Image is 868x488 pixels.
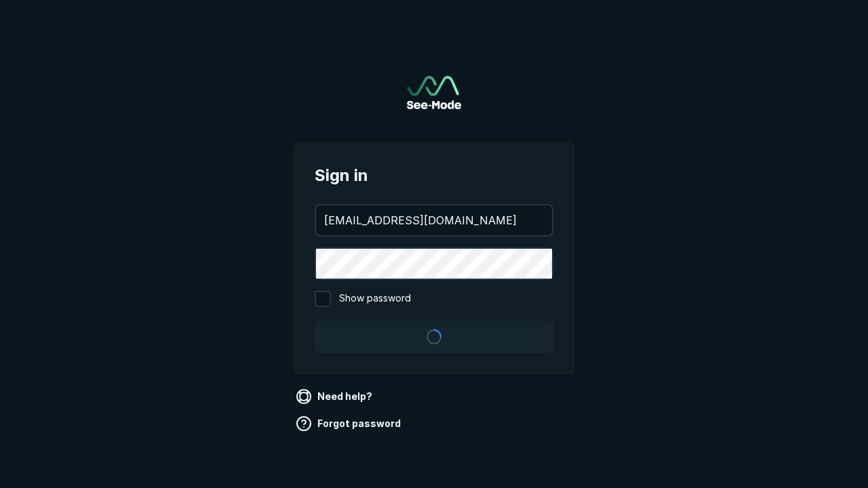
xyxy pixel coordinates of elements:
input: your@email.com [316,205,552,235]
img: See-Mode Logo [407,76,461,109]
a: Need help? [293,386,378,407]
span: Sign in [315,163,553,188]
span: Show password [339,291,411,307]
a: Go to sign in [407,76,461,109]
a: Forgot password [293,413,406,434]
